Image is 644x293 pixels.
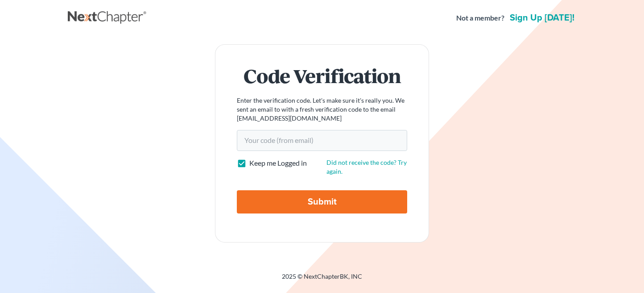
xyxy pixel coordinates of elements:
[237,130,407,151] input: Your code (from email)
[237,66,407,85] h1: Code Verification
[456,13,504,23] strong: Not a member?
[237,96,407,123] p: Enter the verification code. Let's make sure it's really you. We sent an email to with a fresh ve...
[249,158,307,168] label: Keep me Logged in
[508,13,576,22] a: Sign up [DATE]!
[237,190,407,213] input: Submit
[326,159,407,175] a: Did not receive the code? Try again.
[68,272,576,288] div: 2025 © NextChapterBK, INC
